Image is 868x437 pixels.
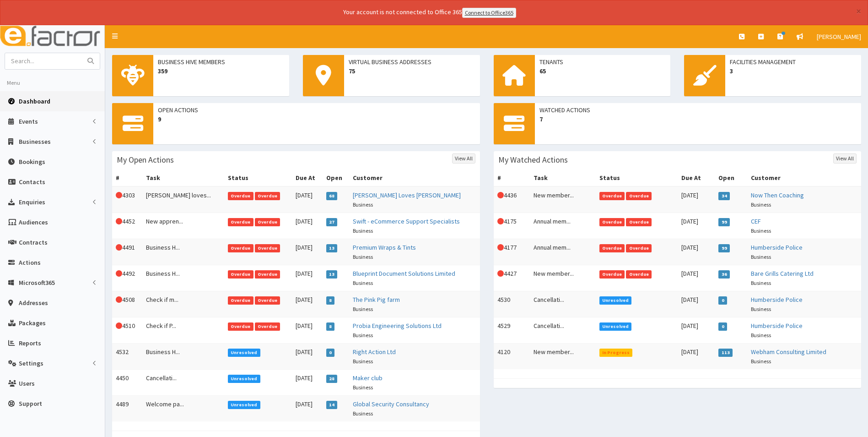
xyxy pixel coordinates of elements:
span: Settings [19,359,43,367]
th: Task [530,169,595,186]
td: [DATE] [292,317,323,343]
span: Unresolved [228,375,260,383]
span: Reports [19,339,41,347]
td: 4175 [494,213,530,239]
span: 113 [718,349,733,357]
span: Events [19,117,38,126]
small: Business [353,306,373,312]
td: Business H... [142,265,224,291]
span: Overdue [228,322,253,331]
i: This Action is overdue! [116,322,122,329]
span: 36 [718,270,730,279]
i: This Action is overdue! [116,244,122,251]
span: 99 [718,218,730,226]
button: × [856,6,861,16]
span: 8 [326,296,335,305]
td: 4492 [112,265,142,291]
td: Check if m... [142,291,224,317]
small: Business [353,410,373,417]
span: Addresses [19,299,48,307]
span: Overdue [228,244,253,252]
td: Annual mem... [530,239,595,265]
span: Unresolved [599,296,632,305]
span: 14 [326,401,338,409]
td: [DATE] [292,239,323,265]
span: Audiences [19,218,48,226]
span: Watched Actions [539,105,857,115]
td: 4532 [112,343,142,369]
a: Connect to Office365 [462,8,516,18]
td: New member... [530,265,595,291]
a: The Pink Pig farm [353,295,400,304]
td: 4427 [494,265,530,291]
small: Business [751,279,771,286]
td: 4303 [112,186,142,213]
td: 4452 [112,213,142,239]
span: Microsoft365 [19,279,55,287]
span: Business Hive Members [158,57,285,66]
td: [DATE] [678,239,715,265]
a: [PERSON_NAME] Loves [PERSON_NAME] [353,191,461,199]
i: This Action is overdue! [116,270,122,277]
td: Business H... [142,343,224,369]
td: 4529 [494,317,530,343]
td: [DATE] [678,317,715,343]
span: Overdue [255,244,280,252]
td: New appren... [142,213,224,239]
td: 4436 [494,186,530,213]
span: Overdue [599,270,625,279]
td: Cancellati... [530,317,595,343]
small: Business [751,227,771,234]
span: Overdue [626,244,652,252]
span: Overdue [228,270,253,279]
i: This Action is overdue! [497,270,504,277]
span: Overdue [599,218,625,226]
span: Contracts [19,238,48,246]
td: Annual mem... [530,213,595,239]
a: Blueprint Document Solutions Limited [353,269,455,278]
span: 0 [718,322,727,331]
a: Right Action Ltd [353,348,396,356]
td: Business H... [142,239,224,265]
td: [DATE] [292,291,323,317]
td: Check if P... [142,317,224,343]
td: [DATE] [678,343,715,369]
span: Overdue [255,270,280,279]
span: 8 [326,322,335,331]
td: [PERSON_NAME] loves... [142,186,224,213]
span: 0 [718,296,727,305]
span: [PERSON_NAME] [817,33,861,41]
th: # [494,169,530,186]
a: Humberside Police [751,295,803,304]
td: 4530 [494,291,530,317]
a: View All [452,153,475,164]
span: Overdue [228,192,253,200]
span: Overdue [626,270,652,279]
i: This Action is overdue! [497,218,504,224]
td: New member... [530,186,595,213]
td: [DATE] [292,395,323,421]
span: 359 [158,66,285,76]
a: Maker club [353,374,383,382]
a: Swift - eCommerce Support Specialists [353,217,460,225]
span: Overdue [255,192,280,200]
small: Business [353,332,373,339]
span: Actions [19,258,41,267]
input: Search... [5,53,82,69]
i: This Action is overdue! [116,192,122,198]
th: Customer [349,169,480,186]
td: Welcome pa... [142,395,224,421]
small: Business [751,253,771,260]
span: Packages [19,319,46,327]
span: 7 [539,115,857,124]
h3: My Open Actions [117,156,174,164]
span: Unresolved [599,322,632,331]
span: Businesses [19,137,51,146]
td: New member... [530,343,595,369]
small: Business [353,279,373,286]
span: Facilities Management [730,57,857,66]
td: [DATE] [678,291,715,317]
td: Cancellati... [142,369,224,395]
span: Enquiries [19,198,45,206]
small: Business [751,358,771,365]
